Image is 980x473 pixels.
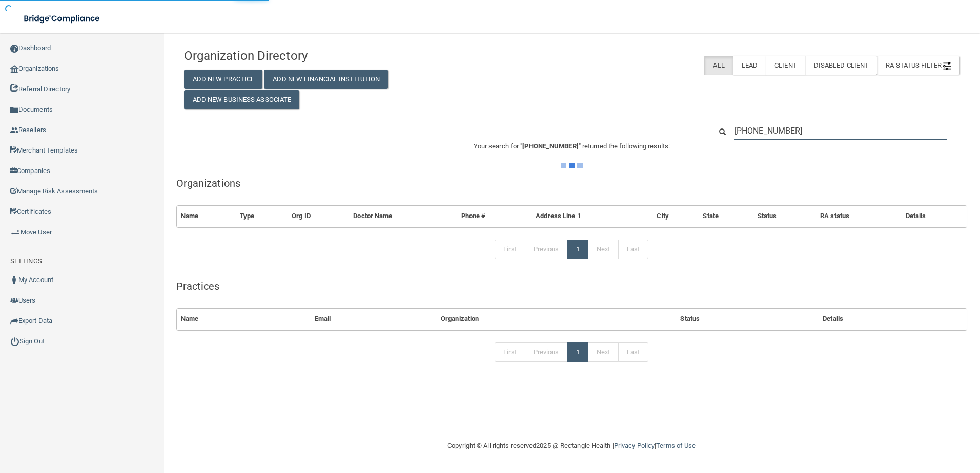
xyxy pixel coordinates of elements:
[618,240,648,259] a: Last
[734,121,947,140] input: Search
[10,126,18,135] img: ic_reseller.de258add.png
[525,342,568,362] a: Previous
[10,337,19,346] img: ic_power_dark.7ecde6b1.png
[176,140,967,153] p: Your search for " " returned the following results:
[618,342,648,362] a: Last
[819,309,967,330] th: Details
[176,178,967,189] h5: Organizations
[588,240,619,259] a: Next
[588,342,619,362] a: Next
[10,317,18,325] img: icon-export.b9366987.png
[457,206,532,227] th: Phone #
[567,240,588,259] a: 1
[437,309,676,330] th: Organization
[561,163,583,168] img: ajax-loader.4d491dd7.gif
[902,206,967,227] th: Details
[816,206,902,227] th: RA status
[704,56,732,75] label: All
[177,206,236,227] th: Name
[656,442,696,449] a: Terms of Use
[495,240,525,259] a: First
[15,8,110,29] img: bridge_compliance_login_screen.278c3ca4.svg
[384,429,759,462] div: Copyright © All rights reserved 2025 @ Rectangle Health | |
[614,442,655,449] a: Privacy Policy
[766,56,805,75] label: Client
[10,65,18,73] img: organization-icon.f8decf85.png
[184,70,263,89] button: Add New Practice
[264,70,388,89] button: Add New Financial Institution
[886,61,951,69] span: RA Status Filter
[349,206,457,227] th: Doctor Name
[733,56,766,75] label: Lead
[10,276,18,284] img: ic_user_dark.df1a06c3.png
[10,296,18,305] img: icon-users.e205127d.png
[177,309,311,330] th: Name
[311,309,437,330] th: Email
[10,227,21,238] img: briefcase.64adab9b.png
[699,206,753,227] th: State
[522,142,578,150] span: [PHONE_NUMBER]
[10,255,42,267] label: SETTINGS
[10,106,18,114] img: icon-documents.8dae5593.png
[525,240,568,259] a: Previous
[236,206,288,227] th: Type
[10,45,18,53] img: ic_dashboard_dark.d01f4a41.png
[184,90,300,109] button: Add New Business Associate
[652,206,699,227] th: City
[805,56,877,75] label: Disabled Client
[176,281,967,292] h5: Practices
[753,206,816,227] th: Status
[676,309,819,330] th: Status
[943,62,951,70] img: icon-filter@2x.21656d0b.png
[567,342,588,362] a: 1
[288,206,349,227] th: Org ID
[495,342,525,362] a: First
[184,49,432,62] h4: Organization Directory
[532,206,652,227] th: Address Line 1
